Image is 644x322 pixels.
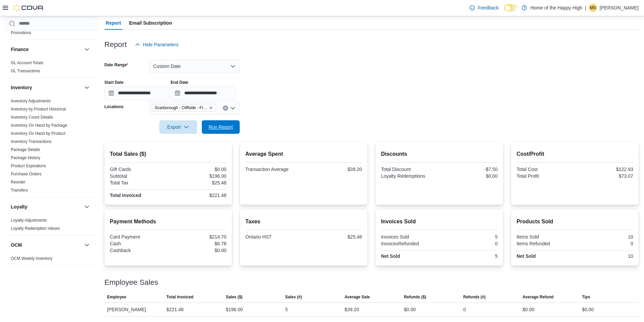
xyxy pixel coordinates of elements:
span: Export [163,120,193,134]
a: Package History [11,155,40,160]
button: Custom Date [149,59,240,73]
div: $0.00 [440,173,498,179]
span: Inventory On Hand by Package [11,123,67,128]
span: OCM Weekly Inventory [11,256,52,261]
button: Open list of options [230,105,236,111]
input: Press the down key to open a popover containing a calendar. [104,86,169,100]
span: Refunds (#) [463,294,485,300]
button: Pricing [11,272,81,278]
div: 10 [576,253,633,259]
h2: Invoices Sold [381,218,498,226]
span: Hide Parameters [143,41,178,48]
button: OCM [11,242,81,248]
h3: Inventory [11,84,32,91]
div: Total Cost [517,167,574,172]
a: Inventory Transactions [11,139,52,144]
label: Start Date [104,80,124,85]
p: | [585,4,586,12]
div: 10 [576,234,633,240]
a: OCM Weekly Inventory [11,256,52,261]
span: Inventory by Product Historical [11,106,66,112]
div: $196.00 [226,305,243,314]
div: Cash [110,241,167,246]
div: 0 [463,305,466,314]
button: Pricing [83,271,91,279]
h3: Loyalty [11,203,27,210]
span: Total Invoiced [166,294,193,300]
span: Reorder [11,179,25,185]
a: Loyalty Adjustments [11,218,47,223]
span: Feedback [478,4,498,11]
h2: Discounts [381,150,498,158]
div: $0.00 [404,305,416,314]
a: Inventory by Product Historical [11,107,66,112]
a: Inventory Adjustments [11,99,51,103]
a: GL Transactions [11,69,40,73]
span: Scarborough - Cliffside - Friendly Stranger [152,104,216,112]
button: Finance [11,46,81,53]
img: Cova [14,4,44,11]
div: $0.00 [582,305,594,314]
h3: Pricing [11,272,27,278]
label: Date Range [104,62,128,68]
span: Employee [107,294,126,300]
div: $221.48 [166,305,184,314]
span: Tips [582,294,590,300]
span: Purchase Orders [11,171,42,177]
a: Inventory On Hand by Product [11,131,65,136]
button: Clear input [223,105,228,111]
button: Loyalty [83,203,91,211]
span: Package History [11,155,40,160]
div: $221.48 [169,193,226,198]
h2: Average Spent [245,150,362,158]
span: Scarborough - Cliffside - Friendly Stranger [155,104,208,111]
a: Inventory Count Details [11,115,53,120]
span: Average Sale [344,294,370,300]
a: Promotions [11,30,31,35]
a: Loyalty Redemption Values [11,226,60,231]
a: Reorder [11,180,25,184]
div: 5 [285,305,288,314]
div: $196.00 [169,173,226,179]
div: $122.93 [576,167,633,172]
button: Remove Scarborough - Cliffside - Friendly Stranger from selection in this group [209,106,213,110]
div: -$7.50 [440,167,498,172]
div: $0.00 [169,167,226,172]
strong: Total Invoiced [110,193,141,198]
h2: Cost/Profit [517,150,633,158]
h3: Employee Sales [104,278,158,287]
h3: Finance [11,46,29,53]
div: Invoices Sold [381,234,438,240]
div: 5 [440,253,498,259]
div: [PERSON_NAME] [104,303,164,316]
input: Dark Mode [504,4,518,11]
div: Finance [5,59,96,78]
button: Hide Parameters [132,38,181,51]
div: Matthew Sanchez [589,4,597,12]
div: Total Tax [110,180,167,185]
strong: Net Sold [381,253,400,259]
p: Home of the Happy High [530,4,582,12]
label: Locations [104,104,124,109]
div: 0 [576,241,633,246]
div: $39.20 [305,167,362,172]
div: $73.07 [576,173,633,179]
div: Total Discount [381,167,438,172]
div: $0.00 [169,248,226,253]
div: $25.48 [305,234,362,240]
div: InvoicesRefunded [381,241,438,246]
div: 5 [440,234,498,240]
h2: Total Sales ($) [110,150,226,158]
span: Average Refund [523,294,554,300]
a: GL Account Totals [11,60,43,65]
span: GL Transactions [11,68,40,74]
label: End Date [171,80,188,85]
button: Inventory [83,83,91,92]
h2: Payment Methods [110,218,226,226]
span: Loyalty Adjustments [11,218,47,223]
a: Purchase Orders [11,172,42,176]
a: Product Expirations [11,164,46,168]
button: Loyalty [11,203,81,210]
strong: Net Sold [517,253,536,259]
